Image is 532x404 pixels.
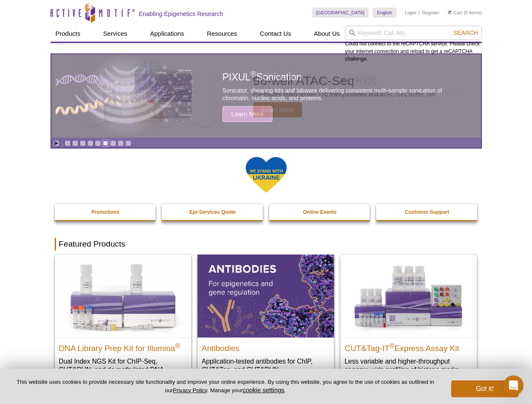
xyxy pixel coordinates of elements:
strong: Customer Support [405,209,449,215]
a: Services [98,26,133,42]
li: | [419,8,420,18]
a: Go to slide 7 [110,140,116,146]
span: Learn More [222,106,273,122]
a: Applications [145,26,189,42]
img: All Antibodies [198,255,334,337]
img: PIXUL sonication [56,54,195,138]
img: Your Cart [448,10,452,14]
a: Go to slide 6 [102,140,109,146]
img: We Stand With Ukraine [245,156,287,194]
iframe: Intercom live chat [503,375,524,396]
h2: Enabling Epigenetics Research [139,10,223,18]
a: DNA Library Prep Kit for Illumina DNA Library Prep Kit for Illumina® Dual Index NGS Kit for ChIP-... [55,255,191,391]
a: Go to slide 9 [125,140,131,146]
a: Go to slide 1 [64,140,71,146]
a: About Us [309,26,345,42]
a: Go to slide 5 [95,140,101,146]
button: Search [451,29,480,37]
strong: Promotions [91,209,120,215]
a: Resources [202,26,242,42]
img: CUT&Tag-IT® Express Assay Kit [340,255,477,337]
img: DNA Library Prep Kit for Illumina [55,255,191,337]
a: Customer Support [376,204,478,220]
a: Contact Us [255,26,296,42]
a: Go to slide 8 [118,140,124,146]
button: Got it! [451,380,519,397]
h2: Antibodies [202,340,330,353]
span: Search [453,29,478,36]
a: Promotions [55,204,157,220]
a: Go to slide 3 [80,140,86,146]
a: Privacy Policy [173,387,207,393]
div: Could not connect to the reCAPTCHA service. Please check your internet connection and reload to g... [345,26,482,63]
p: Sonicator, shearing kits and labware delivering consistent multi-sample sonication of chromatin, ... [222,87,462,102]
a: Toggle autoplay [53,140,59,146]
strong: Epi-Services Quote [190,209,236,215]
li: (0 items) [448,8,482,18]
h2: DNA Library Prep Kit for Illumina [59,340,187,353]
a: Epi-Services Quote [162,204,264,220]
a: CUT&Tag-IT® Express Assay Kit CUT&Tag-IT®Express Assay Kit Less variable and higher-throughput ge... [340,255,477,382]
a: Online Events [269,204,371,220]
p: Less variable and higher-throughput genome-wide profiling of histone marks​. [345,357,473,374]
article: PIXUL Sonication [51,54,481,138]
p: This website uses cookies to provide necessary site functionality and improve your online experie... [13,378,437,394]
p: Application-tested antibodies for ChIP, CUT&Tag, and CUT&RUN. [202,357,330,374]
a: Products [51,26,86,42]
a: Cart [448,10,462,16]
a: English [373,8,396,18]
a: PIXUL sonication PIXUL®Sonication Sonicator, shearing kits and labware delivering consistent mult... [51,54,481,138]
a: Login [405,10,416,16]
p: Dual Index NGS Kit for ChIP-Seq, CUT&RUN, and ds methylated DNA assays. [59,357,187,383]
input: Keyword, Cat. No. [345,26,482,40]
a: All Antibodies Antibodies Application-tested antibodies for ChIP, CUT&Tag, and CUT&RUN. [198,255,334,382]
sup: ® [251,70,257,79]
a: Register [422,10,439,16]
h2: CUT&Tag-IT Express Assay Kit [345,340,473,353]
span: PIXUL Sonication [222,72,302,82]
strong: Online Events [303,209,337,215]
a: Go to slide 4 [87,140,94,146]
a: [GEOGRAPHIC_DATA] [312,8,369,18]
h2: Featured Products [55,238,478,250]
sup: ® [390,342,395,349]
a: Go to slide 2 [72,140,78,146]
sup: ® [175,342,180,349]
button: cookie settings [243,386,284,393]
